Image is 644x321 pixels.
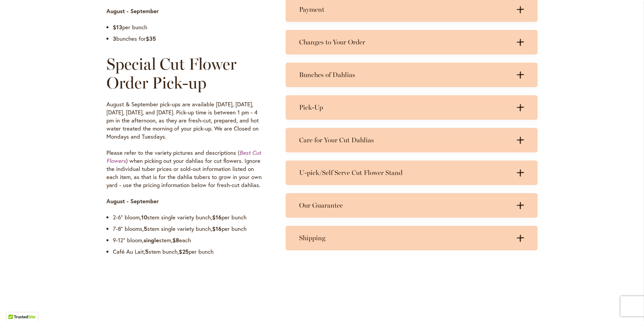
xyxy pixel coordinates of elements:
[144,225,147,233] strong: 5
[106,55,266,92] h2: Special Cut Flower Order Pick-up
[113,248,266,256] li: Café Au Lait, stem bunch, per bunch
[145,248,149,255] strong: 5
[286,128,538,152] summary: Care for Your Cut Dahlias
[286,95,538,120] summary: Pick-Up
[141,213,147,221] strong: 10
[113,213,266,221] li: 2-6” bloom, stem single variety bunch, per bunch
[286,160,538,185] summary: U-pick/Self Serve Cut Flower Stand
[113,35,116,42] strong: 3
[299,136,511,144] h3: Care for Your Cut Dahlias
[106,7,159,15] strong: August - September
[299,5,511,14] h3: Payment
[299,234,511,242] h3: Shipping
[113,35,266,43] li: bunches for
[113,23,266,31] li: per bunch
[106,100,266,141] p: August & September pick-ups are available [DATE], [DATE], [DATE], [DATE], and [DATE]. Pick-up tim...
[286,63,538,87] summary: Bunches of Dahlias
[299,71,511,79] h3: Bunches of Dahlias
[172,236,179,244] strong: $8
[286,226,538,250] summary: Shipping
[113,236,266,244] li: 9-12” bloom, stem, each
[179,248,189,255] strong: $25
[106,149,266,189] p: Please refer to the variety pictures and descriptions ( ) when picking out your dahlias for cut f...
[113,225,266,233] li: 7-8” blooms, stem single variety bunch, per bunch
[212,225,222,233] strong: $16
[146,35,156,42] strong: $35
[106,197,159,205] strong: August - September
[212,213,222,221] strong: $16
[299,169,511,177] h3: U-pick/Self Serve Cut Flower Stand
[286,193,538,218] summary: Our Guarantee
[106,149,261,165] a: Best Cut Flowers
[113,23,122,31] strong: $13
[299,103,511,112] h3: Pick-Up
[286,30,538,55] summary: Changes to Your Order
[143,236,159,244] strong: single
[299,38,511,46] h3: Changes to Your Order
[299,201,511,210] h3: Our Guarantee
